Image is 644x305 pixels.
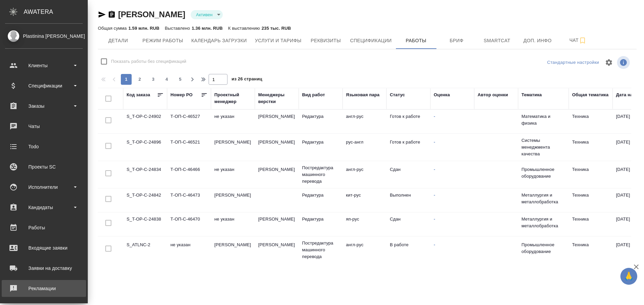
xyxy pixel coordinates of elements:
a: Работы [2,219,86,236]
td: [PERSON_NAME] [211,188,255,212]
td: Т-ОП-С-46466 [167,163,211,186]
div: Дата начала [616,92,643,98]
a: - [434,217,435,222]
span: Бриф [440,36,473,45]
td: [PERSON_NAME] [255,238,299,262]
td: Сдан [386,163,430,186]
div: Код заказа [127,92,150,98]
p: 1.59 млн. RUB [128,26,159,31]
a: [PERSON_NAME] [118,10,185,19]
span: 5 [175,76,186,83]
a: Проекты SC [2,158,86,175]
div: Номер PO [170,92,192,98]
td: не указан [211,163,255,186]
span: Работы [400,36,432,45]
div: Todo [5,142,83,152]
span: Доп. инфо [521,36,554,45]
div: Проектный менеджер [214,92,251,105]
div: Исполнители [5,182,83,192]
td: рус-англ [343,135,386,159]
svg: Подписаться [579,36,587,45]
div: Статус [390,92,405,98]
td: Техника [569,212,613,236]
div: Чаты [5,121,83,131]
td: Техника [569,135,613,159]
td: Готов к работе [386,110,430,133]
div: Менеджеры верстки [258,92,295,105]
td: [PERSON_NAME] [255,110,299,133]
td: Готов к работе [386,135,430,159]
p: Математика и физика [521,113,565,127]
td: англ-рус [343,163,386,186]
td: англ-рус [343,110,386,133]
div: Рекламации [5,283,83,294]
p: Системы менеджмента качества [521,137,565,157]
td: [PERSON_NAME] [255,212,299,236]
p: Редактура [302,139,339,146]
p: Общая сумма [98,26,128,31]
span: Настроить таблицу [601,54,617,71]
a: - [434,193,435,198]
a: - [434,167,435,172]
a: Заявки на доставку [2,260,86,277]
a: - [434,139,435,145]
div: Входящие заявки [5,243,83,253]
p: Постредактура машинного перевода [302,164,339,185]
div: AWATERA [24,5,88,19]
a: Todo [2,138,86,155]
span: Детали [102,36,134,45]
div: split button [545,57,601,68]
p: К выставлению [228,26,262,31]
div: Активен [191,10,223,19]
div: Заявки на доставку [5,263,83,273]
span: 4 [161,76,172,83]
td: S_T-OP-C-24838 [123,212,167,236]
span: из 26 страниц [232,75,262,85]
a: Чаты [2,118,86,135]
p: Выставлено [165,26,192,31]
td: S_T-OP-C-24902 [123,110,167,133]
div: Заказы [5,101,83,111]
span: Спецификации [350,36,392,45]
button: 5 [175,74,186,85]
td: Сдан [386,212,430,236]
div: Вид работ [302,92,325,98]
td: Техника [569,110,613,133]
td: [PERSON_NAME] [255,135,299,159]
td: не указан [211,212,255,236]
span: Календарь загрузки [191,36,247,45]
td: яп-рус [343,212,386,236]
button: Скопировать ссылку [108,10,116,19]
div: Спецификации [5,81,83,91]
span: Реквизиты [310,36,342,45]
div: Клиенты [5,60,83,71]
div: Кандидаты [5,202,83,212]
td: Техника [569,238,613,262]
button: 2 [134,74,145,85]
div: Оценка [434,92,450,98]
a: - [434,114,435,119]
a: - [434,242,435,247]
td: [PERSON_NAME] [211,135,255,159]
td: В работе [386,238,430,262]
div: Языковая пара [346,92,380,98]
p: Редактура [302,192,339,199]
span: Smartcat [481,36,513,45]
span: Услуги и тарифы [255,36,301,45]
button: Скопировать ссылку для ЯМессенджера [98,10,106,19]
span: Посмотреть информацию [617,56,631,69]
button: 4 [161,74,172,85]
p: 1.36 млн. RUB [192,26,223,31]
td: Т-ОП-С-46521 [167,135,211,159]
td: Техника [569,163,613,186]
td: [PERSON_NAME] [211,238,255,262]
p: Промышленное оборудование [521,166,565,180]
td: S_ATLNC-2 [123,238,167,262]
td: Т-ОП-С-46527 [167,110,211,133]
td: Выполнен [386,188,430,212]
div: Тематика [521,92,542,98]
button: 🙏 [620,268,637,285]
button: 3 [148,74,159,85]
td: S_T-OP-C-24842 [123,188,167,212]
td: не указан [167,238,211,262]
